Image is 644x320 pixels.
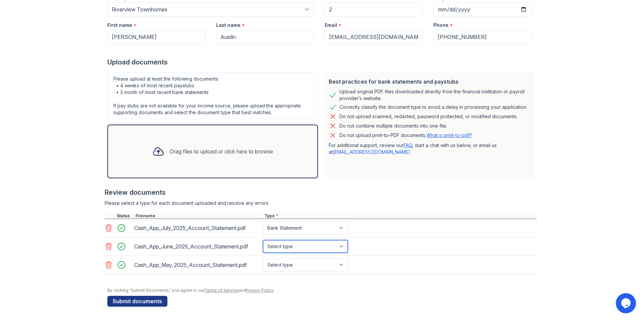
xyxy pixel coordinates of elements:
[107,57,537,67] div: Upload documents
[216,22,240,29] label: Last name
[107,296,167,307] button: Submit documents
[134,241,260,252] div: Cash_App_June_2025_Account_Statement.pdf
[134,213,263,219] div: Filename
[339,132,472,139] p: Do not upload print-to-PDF documents.
[105,188,537,197] div: Review documents
[433,22,448,29] label: Phone
[325,22,337,29] label: Email
[263,213,537,219] div: Type
[107,288,537,293] div: By clicking "Submit Documents," you agree to our and
[426,132,472,138] a: What is print-to-pdf?
[107,22,132,29] label: First name
[134,260,260,270] div: Cash_App_May_2025_Account_Statement.pdf
[333,149,410,155] a: [EMAIL_ADDRESS][DOMAIN_NAME]
[170,147,273,155] div: Drag files to upload or click here to browse
[339,103,527,111] div: Correctly classify the document type to avoid a delay in processing your application.
[339,112,518,121] div: Do not upload scanned, redacted, password protected, or modified documents.
[339,122,447,130] div: Do not combine multiple documents into one file.
[115,213,134,219] div: Status
[616,293,637,313] iframe: chat widget
[329,78,529,86] div: Best practices for bank statements and paystubs
[107,72,318,119] div: Please upload at least the following documents: • 4 weeks of most recent paystubs • 3 month of mo...
[246,288,274,293] a: Privacy Policy.
[329,142,529,155] p: For additional support, review our , start a chat with us below, or email us at
[204,288,238,293] a: Terms of Service
[134,223,260,233] div: Cash_App_July_2025_Account_Statement.pdf
[339,88,529,102] div: Upload original PDF files downloaded directly from the financial institution or payroll provider’...
[404,142,412,148] a: FAQ
[105,200,537,207] div: Please select a type for each document uploaded and resolve any errors.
